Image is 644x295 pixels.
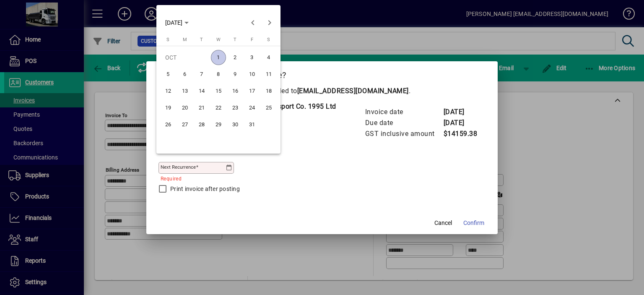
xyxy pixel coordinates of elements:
button: Sat Oct 04 2025 [260,49,277,66]
button: Fri Oct 03 2025 [244,49,260,66]
button: Mon Oct 13 2025 [177,83,193,99]
span: 6 [177,67,192,82]
span: 5 [161,67,176,82]
span: 11 [261,67,276,82]
button: Sun Oct 19 2025 [160,99,177,116]
span: 23 [228,100,243,115]
span: 28 [194,117,209,132]
span: 7 [194,67,209,82]
button: Fri Oct 31 2025 [244,116,260,133]
span: 12 [161,84,176,99]
span: 25 [261,100,276,115]
button: Sun Oct 12 2025 [160,83,177,99]
button: Wed Oct 29 2025 [210,116,227,133]
button: Tue Oct 14 2025 [193,83,210,99]
span: 18 [261,84,276,99]
button: Thu Oct 30 2025 [227,116,244,133]
button: Sat Oct 11 2025 [260,66,277,83]
button: Choose month and year [162,15,192,30]
span: [DATE] [165,19,182,26]
span: 27 [177,117,192,132]
span: M [183,37,187,42]
span: 29 [211,117,226,132]
button: Wed Oct 22 2025 [210,99,227,116]
span: 30 [228,117,243,132]
button: Next month [261,14,278,31]
span: 24 [244,100,260,115]
span: W [216,37,221,42]
button: Wed Oct 08 2025 [210,66,227,83]
span: 2 [228,50,243,65]
button: Sun Oct 26 2025 [160,116,177,133]
button: Previous month [244,14,261,31]
span: 21 [194,100,209,115]
span: 3 [244,50,260,65]
button: Sat Oct 25 2025 [260,99,277,116]
span: T [200,37,203,42]
button: Thu Oct 16 2025 [227,83,244,99]
button: Fri Oct 24 2025 [244,99,260,116]
span: T [234,37,236,42]
span: 9 [228,67,243,82]
button: Fri Oct 17 2025 [244,83,260,99]
span: S [267,37,270,42]
span: 14 [194,84,209,99]
button: Tue Oct 28 2025 [193,116,210,133]
span: 10 [244,67,260,82]
button: Thu Oct 23 2025 [227,99,244,116]
button: Wed Oct 01 2025 [210,49,227,66]
button: Mon Oct 27 2025 [177,116,193,133]
span: 22 [211,100,226,115]
span: 31 [244,117,260,132]
span: 4 [261,50,276,65]
span: 26 [161,117,176,132]
button: Wed Oct 15 2025 [210,83,227,99]
span: 17 [244,84,260,99]
button: Mon Oct 06 2025 [177,66,193,83]
span: 13 [177,84,192,99]
button: Mon Oct 20 2025 [177,99,193,116]
button: Tue Oct 07 2025 [193,66,210,83]
span: F [251,37,253,42]
button: Tue Oct 21 2025 [193,99,210,116]
button: Thu Oct 09 2025 [227,66,244,83]
span: 19 [161,100,176,115]
span: 1 [211,50,226,65]
td: OCT [160,49,210,66]
span: 20 [177,100,192,115]
button: Sun Oct 05 2025 [160,66,177,83]
button: Fri Oct 10 2025 [244,66,260,83]
span: 16 [228,84,243,99]
button: Thu Oct 02 2025 [227,49,244,66]
span: 15 [211,84,226,99]
span: S [166,37,169,42]
span: 8 [211,67,226,82]
button: Sat Oct 18 2025 [260,83,277,99]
